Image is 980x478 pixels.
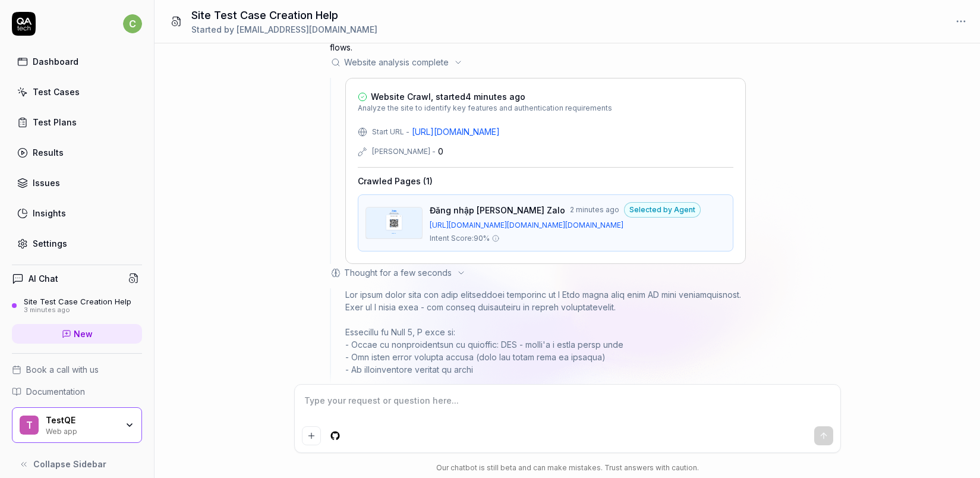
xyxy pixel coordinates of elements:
[12,297,142,315] a: Site Test Case Creation Help3 minutes ago
[29,272,58,285] h4: AI Chat
[12,363,142,376] a: Book a call with us
[570,205,619,215] span: 2 minutes ago
[33,207,66,219] div: Insights
[372,127,409,137] div: Start URL -
[33,458,106,470] span: Collapse Sidebar
[372,146,436,157] div: [PERSON_NAME] -
[12,452,142,476] button: Collapse Sidebar
[46,415,117,426] div: TestQE
[33,55,78,68] div: Dashboard
[344,266,452,279] div: Thought for a few seconds
[12,50,142,73] a: Dashboard
[430,220,726,231] a: [URL][DOMAIN_NAME][DOMAIN_NAME][DOMAIN_NAME]
[438,145,443,158] div: 0
[12,111,142,134] a: Test Plans
[624,202,701,218] div: Selected by Agent
[365,207,423,239] a: Đăng nhập tài khoản Zalo
[237,24,377,34] span: [EMAIL_ADDRESS][DOMAIN_NAME]
[430,233,490,244] span: Intent Score: 90 %
[344,56,449,68] div: Website analysis complete
[12,141,142,164] a: Results
[294,463,841,473] div: Our chatbot is still beta and can make mistakes. Trust answers with caution.
[12,407,142,443] button: TTestQEWeb app
[24,306,131,315] div: 3 minutes ago
[33,86,80,98] div: Test Cases
[191,7,377,23] h1: Site Test Case Creation Help
[24,297,131,306] div: Site Test Case Creation Help
[358,90,612,103] a: Website Crawl, started4 minutes ago
[358,175,433,187] h4: Crawled Pages ( 1 )
[12,324,142,344] a: New
[12,171,142,194] a: Issues
[33,146,64,159] div: Results
[33,116,77,128] div: Test Plans
[12,80,142,103] a: Test Cases
[33,177,60,189] div: Issues
[371,90,525,103] span: Website Crawl, started 4 minutes ago
[12,385,142,398] a: Documentation
[358,103,612,114] span: Analyze the site to identify key features and authentication requirements
[302,426,321,445] button: Add attachment
[74,328,93,340] span: New
[123,14,142,33] span: c
[430,204,565,216] span: Đăng nhập [PERSON_NAME] Zalo
[12,202,142,225] a: Insights
[191,23,377,36] div: Started by
[12,232,142,255] a: Settings
[123,12,142,36] button: c
[366,207,422,238] img: Đăng nhập tài khoản Zalo
[20,416,39,435] span: T
[26,363,99,376] span: Book a call with us
[26,385,85,398] span: Documentation
[412,125,500,138] a: [URL][DOMAIN_NAME]
[33,237,67,250] div: Settings
[46,426,117,435] div: Web app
